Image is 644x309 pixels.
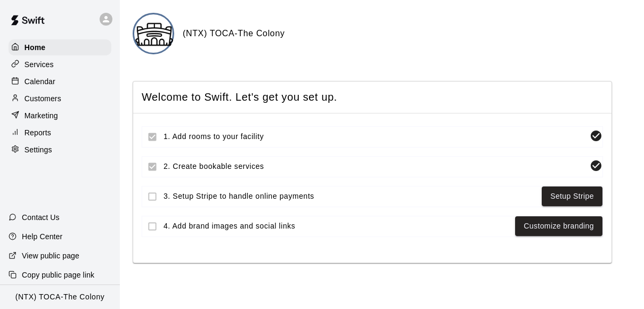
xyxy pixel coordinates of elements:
[25,110,58,121] p: Marketing
[22,212,60,223] p: Contact Us
[542,186,602,206] button: Setup Stripe
[142,90,603,104] span: Welcome to Swift. Let's get you set up.
[9,108,111,124] a: Marketing
[22,231,62,242] p: Help Center
[25,144,52,155] p: Settings
[9,56,111,72] a: Services
[524,219,594,233] a: Customize branding
[22,270,94,280] p: Copy public page link
[164,191,537,202] span: 3. Setup Stripe to handle online payments
[25,59,54,70] p: Services
[22,250,79,261] p: View public page
[164,161,585,172] span: 2. Create bookable services
[515,216,602,236] button: Customize branding
[9,74,111,90] a: Calendar
[550,190,594,203] a: Setup Stripe
[25,127,51,138] p: Reports
[9,125,111,141] a: Reports
[164,131,585,142] span: 1. Add rooms to your facility
[25,76,55,87] p: Calendar
[134,14,174,54] img: (NTX) TOCA-The Colony logo
[9,91,111,107] a: Customers
[164,221,511,232] span: 4. Add brand images and social links
[183,27,285,40] h6: (NTX) TOCA-The Colony
[25,42,46,53] p: Home
[15,291,105,303] p: (NTX) TOCA-The Colony
[25,93,61,104] p: Customers
[9,142,111,158] a: Settings
[9,39,111,55] a: Home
